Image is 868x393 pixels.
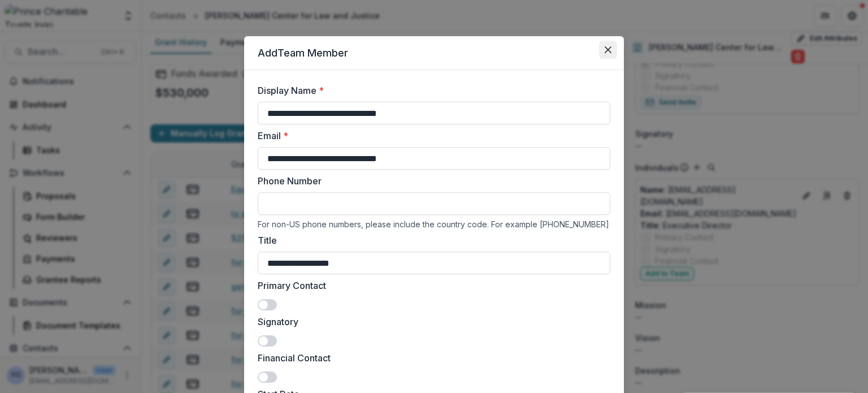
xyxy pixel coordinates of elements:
[258,219,610,229] div: For non-US phone numbers, please include the country code. For example [PHONE_NUMBER]
[244,36,624,70] header: Add Team Member
[258,279,604,292] label: Primary Contact
[258,129,604,142] label: Email
[599,41,617,59] button: Close
[258,84,604,97] label: Display Name
[258,315,604,329] label: Signatory
[258,234,604,247] label: Title
[258,351,604,365] label: Financial Contact
[258,174,604,188] label: Phone Number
